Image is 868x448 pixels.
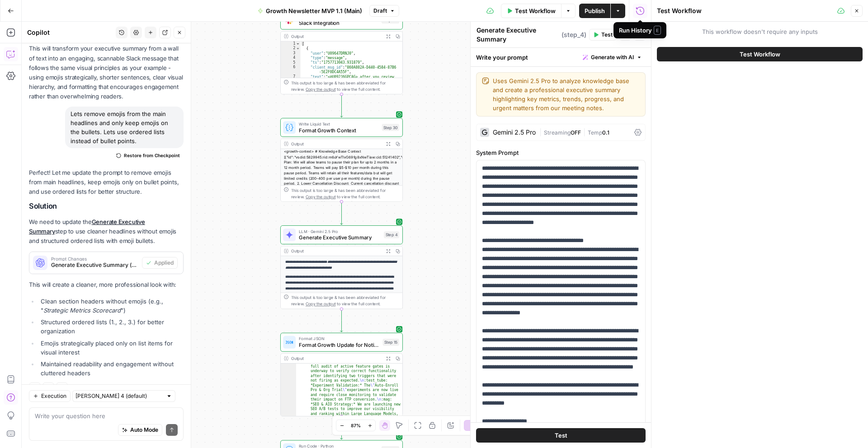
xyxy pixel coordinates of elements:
div: 4 [281,56,301,60]
span: Growth Newsletter MVP 1.1 (Main) [266,6,362,15]
span: Toggle code folding, rows 1 through 249 [296,42,300,46]
div: Step 40 [382,17,399,24]
span: Auto Mode [130,426,158,434]
button: Restore from Checkpoint [113,150,184,161]
button: Test Workflow [657,47,863,61]
span: 0.1 [602,129,609,136]
span: This workflow doesn't require any inputs [657,27,863,36]
img: Slack-mark-RGB.png [285,16,293,24]
span: Restore from Checkpoint [124,152,180,159]
li: Clean section headers without emojis (e.g., " ") [38,297,184,315]
textarea: Generate Executive Summary [476,26,559,44]
span: Copy the output [306,302,335,306]
div: 1 [281,42,301,46]
div: 7 [281,75,301,103]
g: Edge from step_15 to step_34 [340,416,343,439]
label: System Prompt [476,148,646,157]
button: Publish [579,4,610,18]
span: Write Liquid Text [299,121,379,127]
span: ( step_4 ) [561,30,586,39]
span: LLM · Gemini 2.5 Pro [299,228,381,234]
span: Test Workflow [740,50,780,59]
span: Streaming [544,129,571,136]
h2: Solution [29,202,184,210]
span: Prompt Changes [51,257,138,261]
span: Publish [585,6,605,15]
g: Edge from step_40 to step_30 [340,94,343,117]
span: Draft [373,7,387,15]
div: 5 [281,61,301,65]
span: E [654,26,661,35]
span: | [581,127,588,136]
div: Output [291,33,381,39]
span: Test [555,431,567,440]
div: Write Liquid TextFormat Growth ContextStep 30Output<growth-context> # Knowledge Base Context [{"i... [280,118,403,201]
button: Test [589,29,617,41]
p: Perfect! Let me update the prompt to remove emojis from main headlines, keep emojis only on bulle... [29,168,184,196]
span: Test [601,31,613,39]
button: Growth Newsletter MVP 1.1 (Main) [252,4,368,18]
div: Write your prompt [471,48,651,66]
span: Toggle code folding, rows 2 through 49 [296,46,300,51]
span: Slack Integration [299,19,378,27]
div: Output [291,355,381,362]
em: Strategic Metrics Scorecard [43,307,121,314]
g: Edge from step_4 to step_15 [340,309,343,332]
span: Generate with AI [591,53,634,61]
span: 87% [351,422,361,429]
span: Temp [588,129,602,136]
div: 2 [281,46,301,51]
div: This output is too large & has been abbreviated for review. to view the full content. [291,187,400,200]
div: Step 15 [382,339,399,346]
span: Format Growth Update for Notion [299,341,379,349]
g: Edge from step_30 to step_4 [340,202,343,225]
div: 3 [281,51,301,56]
button: Generate with AI [579,51,646,63]
span: Generate Executive Summary [299,233,381,241]
button: Applied [142,257,178,269]
li: Maintained readability and engagement without cluttered headers [38,359,184,378]
p: We need to update the step to use cleaner headlines without emojis and structured ordered lists w... [29,217,184,246]
span: Generate Executive Summary (step_4) [51,261,138,269]
div: Slack IntegrationStep 40Output[ { "user":"U09647DRNJ0", "type":"message", "ts":"1757713043.931879... [280,10,403,94]
a: Generate Executive Summary [29,218,145,235]
span: Format JSON [299,336,379,342]
div: Gemini 2.5 Pro [493,129,536,135]
div: Lets remove emojis from the main headlines and only keep emojis on the bullets. Lets use ordered ... [65,107,184,148]
div: Run History [619,26,661,35]
span: OFF [571,129,581,136]
div: Copilot [27,28,113,37]
div: Step 4 [384,231,399,238]
div: Step 30 [382,124,399,131]
span: Copy the output [306,87,335,91]
button: Test Workflow [501,4,561,18]
div: Format JSONFormat Growth Update for NotionStep 15Output *\n\n:gear: *Technical Verification:* A f... [280,333,403,416]
div: 6 [281,65,301,75]
p: This will create a cleaner, more professional look with: [29,280,184,289]
p: This will transform your executive summary from a wall of text into an engaging, scannable Slack ... [29,44,184,101]
span: Format Growth Context [299,126,379,134]
li: Emojis strategically placed only on list items for visual interest [38,339,184,357]
button: Test [476,428,646,443]
span: Execution [41,392,66,400]
div: This output is too large & has been abbreviated for review. to view the full content. [291,79,400,92]
button: Draft [369,5,399,17]
div: Output [291,248,381,254]
div: This output is too large & has been abbreviated for review. to view the full content. [291,294,400,307]
span: Applied [154,259,174,267]
textarea: Uses Gemini 2.5 Pro to analyze knowledge base and create a professional executive summary highlig... [493,76,640,112]
button: Auto Mode [118,424,162,436]
div: Output [291,140,381,147]
li: Structured ordered lists (1., 2., 3.) for better organization [38,317,184,336]
input: Claude Sonnet 4 (default) [75,392,162,401]
span: Test Workflow [515,6,556,15]
span: Copy the output [306,194,335,199]
span: | [539,127,544,136]
button: Execution [29,390,71,402]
